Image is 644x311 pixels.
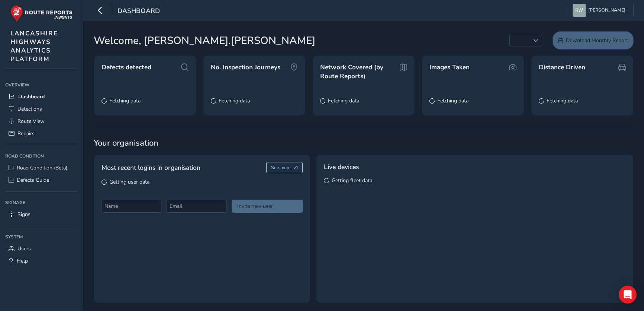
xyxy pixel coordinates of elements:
span: Distance Driven [539,63,585,72]
span: Fetching data [328,97,359,104]
span: Dashboard [18,93,45,100]
span: Getting user data [109,178,149,185]
span: Signs [17,211,30,218]
a: Help [5,255,78,267]
button: See more [266,162,303,173]
span: Detections [17,105,42,112]
div: Signage [5,197,78,208]
div: Overview [5,79,78,91]
span: Live devices [324,162,359,172]
img: rr logo [10,5,73,22]
span: Users [17,245,31,252]
span: Images Taken [429,63,470,72]
span: Help [17,257,28,264]
button: [PERSON_NAME] [573,4,628,17]
div: System [5,231,78,242]
span: Welcome, [PERSON_NAME].[PERSON_NAME] [94,33,315,48]
div: Road Condition [5,150,78,162]
input: Name [102,200,161,213]
a: Repairs [5,127,78,140]
span: Road Condition (Beta) [17,164,67,171]
input: Email [167,200,226,213]
span: Getting fleet data [332,177,372,184]
span: Defects detected [102,63,151,72]
span: Fetching data [437,97,468,104]
span: Most recent logins in organisation [102,163,200,172]
img: diamond-layout [573,4,586,17]
span: Fetching data [547,97,578,104]
div: Open Intercom Messenger [619,286,637,304]
span: Repairs [17,130,35,137]
a: Signs [5,208,78,220]
a: Users [5,242,78,255]
span: Fetching data [219,97,250,104]
a: Dashboard [5,91,78,103]
span: Route View [17,118,45,125]
span: LANCASHIRE HIGHWAYS ANALYTICS PLATFORM [10,29,58,63]
span: Dashboard [117,6,160,17]
a: Road Condition (Beta) [5,162,78,174]
span: Network Covered (by Route Reports) [320,63,399,80]
a: Detections [5,103,78,115]
a: Route View [5,115,78,127]
span: See more [271,165,291,171]
span: Your organisation [94,137,634,149]
span: Defects Guide [17,177,49,184]
span: [PERSON_NAME] [588,4,625,17]
span: No. Inspection Journeys [211,63,280,72]
span: Fetching data [109,97,141,104]
a: Defects Guide [5,174,78,186]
